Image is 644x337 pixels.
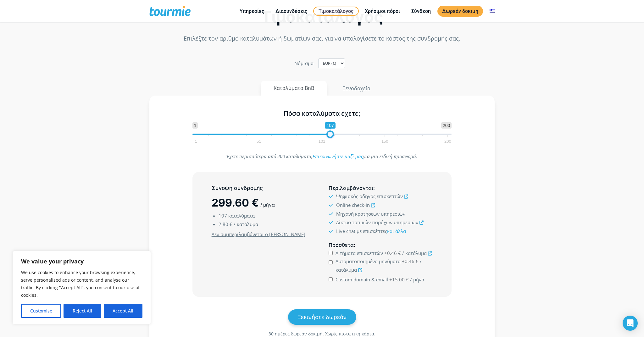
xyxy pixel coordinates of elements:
[104,304,142,318] button: Accept All
[325,122,335,129] span: 107
[402,258,419,264] span: +0.46 €
[313,153,363,159] a: Επικοινωνήστε μαζί μας
[149,9,495,24] h2: Τιμοκατάλογος
[260,202,275,208] span: / μήνα
[228,213,255,219] span: καταλύματα
[329,241,432,249] h5: :
[288,309,356,325] a: Ξεκινήστε δωρεάν
[329,184,432,192] h5: :
[271,7,312,15] a: Διασυνδέσεις
[387,228,406,234] a: και άλλα
[389,276,409,283] span: +15.00 €
[336,250,383,256] span: Αιτήματα επισκεπτών
[192,110,452,118] h5: Πόσα καταλύματα έχετε;
[235,7,269,15] a: Υπηρεσίες
[336,219,418,225] span: Δίκτυο τοπικών παρόχων υπηρεσιών
[623,316,638,331] div: Open Intercom Messenger
[261,81,327,96] button: Καταλύματα BnB
[402,250,427,256] span: / κατάλυμα
[384,250,401,256] span: +0.46 €
[192,152,452,161] p: Έχετε περισσότερα από 200 καταλύματα; για μια ειδική προσφορά.
[212,231,305,237] u: Δεν συμπεριλαμβάνεται ο [PERSON_NAME]
[485,7,500,15] a: Αλλαγή σε
[313,7,359,16] a: Τιμοκατάλογος
[437,6,483,17] a: Δωρεάν δοκιμή
[360,7,405,15] a: Χρήσιμοι πόροι
[443,140,452,143] span: 200
[269,331,375,337] span: 30 ημέρες δωρεάν δοκιμή. Χωρίς πιστωτική κάρτα.
[441,122,452,129] span: 200
[194,140,198,143] span: 1
[407,7,436,15] a: Σύνδεση
[21,257,142,265] p: We value your privacy
[329,242,354,248] span: Πρόσθετα
[149,34,495,43] p: Επιλέξτε τον αριθμό καταλυμάτων ή δωματίων σας, για να υπολογίσετε το κόστος της συνδρομής σας.
[329,185,373,191] span: Περιλαμβάνονται
[192,122,198,129] span: 1
[318,140,326,143] span: 101
[336,202,370,208] span: Online check-in
[336,276,388,283] span: Custom domain & email
[380,140,389,143] span: 150
[212,184,315,192] h5: Σύνοψη συνδρομής
[219,221,232,227] span: 2.80 €
[64,304,101,318] button: Reject All
[298,313,347,321] span: Ξεκινήστε δωρεάν
[21,304,61,318] button: Customise
[330,81,383,96] button: Ξενοδοχεία
[410,276,424,283] span: / μήνα
[336,258,401,264] span: Αυτοματοποιημένα μηνύματα
[219,213,227,219] span: 107
[336,211,405,217] span: Μηχανή κρατήσεων υπηρεσιών
[336,228,406,234] span: Live chat με επισκέπτες
[234,221,258,227] span: / κατάλυμα
[256,140,262,143] span: 51
[294,59,314,68] label: Nόμισμα
[212,196,259,209] span: 299.60 €
[21,269,142,299] p: We use cookies to enhance your browsing experience, serve personalised ads or content, and analys...
[336,193,403,199] span: Ψηφιακός οδηγός επισκεπτών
